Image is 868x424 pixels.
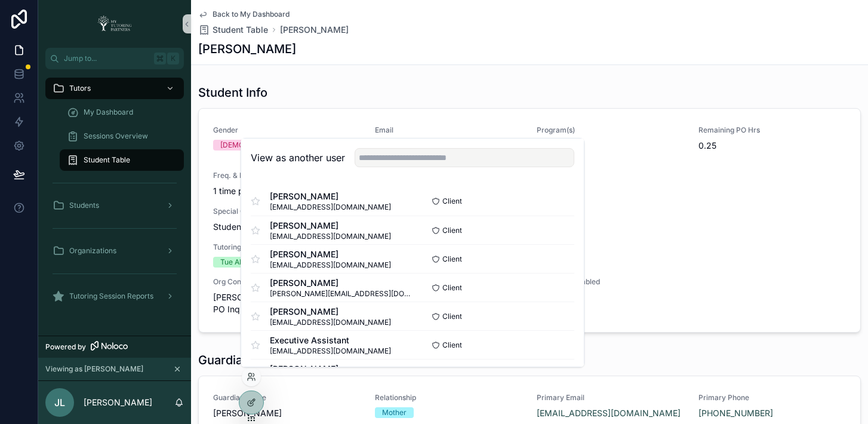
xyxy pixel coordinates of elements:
[45,195,184,216] a: Students
[270,232,391,241] span: [EMAIL_ADDRESS][DOMAIN_NAME]
[270,318,391,327] span: [EMAIL_ADDRESS][DOMAIN_NAME]
[213,277,361,287] span: Org Contact Full Name
[698,407,773,419] a: [PHONE_NUMBER]
[442,196,462,206] span: Client
[270,191,391,202] span: [PERSON_NAME]
[270,248,391,260] span: [PERSON_NAME]
[213,185,361,197] span: 1 time per week, 45-minute session
[213,24,268,36] span: Student Table
[45,285,184,307] a: Tutoring Session Reports
[251,150,345,165] h2: View as another user
[213,171,361,180] span: Freq. & Duration
[270,306,391,318] span: [PERSON_NAME]
[198,41,296,57] h1: [PERSON_NAME]
[442,226,462,235] span: Client
[38,69,191,322] div: scrollable content
[698,125,846,135] span: Remaining PO Hrs
[84,107,133,117] span: My Dashboard
[168,54,178,63] span: K
[64,54,149,63] span: Jump to...
[220,257,246,268] div: Tue AM
[220,140,300,150] div: [DEMOGRAPHIC_DATA]
[69,201,99,210] span: Students
[69,291,153,301] span: Tutoring Session Reports
[45,364,143,374] span: Viewing as [PERSON_NAME]
[45,78,184,99] a: Tutors
[698,140,846,152] span: 0.25
[537,125,684,135] span: Program(s)
[60,102,184,123] a: My Dashboard
[198,84,267,101] h1: Student Info
[213,221,846,233] span: Students shy and hard time asking questions
[213,291,361,315] span: [PERSON_NAME], CW PO Inquiries (Dre)
[270,202,391,212] span: [EMAIL_ADDRESS][DOMAIN_NAME]
[698,393,846,403] span: Primary Phone
[537,407,681,419] a: [EMAIL_ADDRESS][DOMAIN_NAME]
[69,84,91,93] span: Tutors
[213,407,361,419] span: [PERSON_NAME]
[442,283,462,293] span: Client
[213,393,361,403] span: Guardian Name
[94,14,136,33] img: App logo
[198,352,274,368] h1: Guardian Info
[84,397,152,408] p: [PERSON_NAME]
[84,155,130,165] span: Student Table
[270,346,391,356] span: [EMAIL_ADDRESS][DOMAIN_NAME]
[60,149,184,171] a: Student Table
[382,407,407,418] div: Mother
[69,246,116,256] span: Organizations
[442,254,462,264] span: Client
[270,260,391,270] span: [EMAIL_ADDRESS][DOMAIN_NAME]
[270,334,391,346] span: Executive Assistant
[198,24,268,36] a: Student Table
[60,125,184,147] a: Sessions Overview
[537,393,684,403] span: Primary Email
[213,125,361,135] span: Gender
[270,289,413,299] span: [PERSON_NAME][EMAIL_ADDRESS][DOMAIN_NAME]
[54,395,65,410] span: JL
[270,277,413,289] span: [PERSON_NAME]
[375,125,522,135] span: Email
[45,240,184,262] a: Organizations
[84,131,148,141] span: Sessions Overview
[213,207,846,216] span: Special Considerations
[45,342,86,352] span: Powered by
[270,220,391,232] span: [PERSON_NAME]
[280,24,349,36] a: [PERSON_NAME]
[375,393,522,403] span: Relationship
[537,277,684,287] span: Recording Enabled
[270,363,391,375] span: [PERSON_NAME]
[45,48,184,69] button: Jump to...K
[442,340,462,350] span: Client
[213,242,846,252] span: Tutoring Availability
[38,336,191,358] a: Powered by
[198,10,290,19] a: Back to My Dashboard
[442,312,462,321] span: Client
[213,10,290,19] span: Back to My Dashboard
